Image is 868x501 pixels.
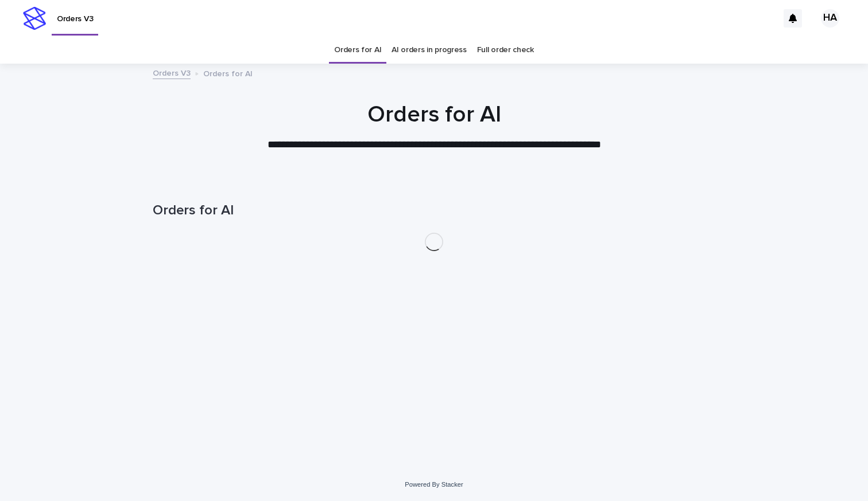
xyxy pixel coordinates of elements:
a: Powered By Stacker [405,481,463,488]
img: stacker-logo-s-only.png [23,7,46,30]
a: Full order check [477,37,534,64]
h1: Orders for AI [153,202,715,219]
a: Orders V3 [153,66,191,79]
a: Orders for AI [334,37,381,64]
p: Orders for AI [203,66,253,79]
div: HA [821,9,839,28]
a: AI orders in progress [392,37,467,64]
h1: Orders for AI [153,101,715,128]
